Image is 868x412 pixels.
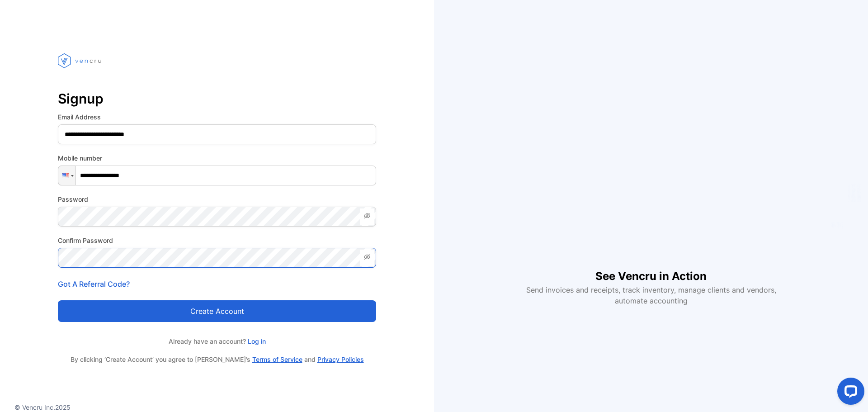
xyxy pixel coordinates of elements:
button: Create account [58,300,376,322]
label: Email Address [58,112,376,122]
div: United States: + 1 [58,166,75,185]
a: Terms of Service [252,355,302,363]
a: Log in [246,337,266,345]
a: Privacy Policies [317,355,364,363]
iframe: LiveChat chat widget [830,374,868,412]
p: Send invoices and receipts, track inventory, manage clients and vendors, automate accounting [521,284,781,306]
p: Already have an account? [58,336,376,346]
img: vencru logo [58,36,103,85]
label: Confirm Password [58,236,376,245]
p: Got A Referral Code? [58,279,376,289]
label: Password [58,194,376,204]
iframe: YouTube video player [520,106,782,254]
label: Mobile number [58,153,376,163]
p: By clicking ‘Create Account’ you agree to [PERSON_NAME]’s and [58,355,376,364]
h1: See Vencru in Action [595,254,707,284]
p: Signup [58,88,376,109]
